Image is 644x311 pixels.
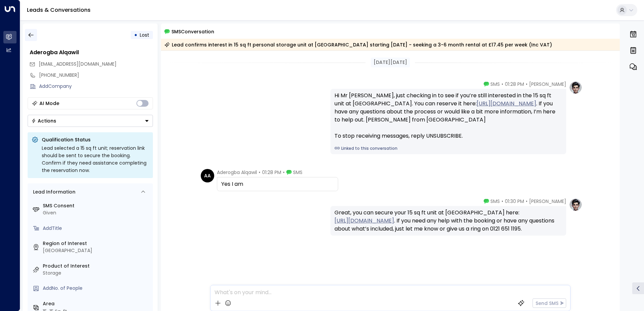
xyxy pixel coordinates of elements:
[217,169,257,176] span: Aderogba Alqawil
[28,115,153,127] div: Button group with a nested menu
[293,169,302,176] span: SMS
[43,247,150,254] div: [GEOGRAPHIC_DATA]
[334,145,562,151] a: Linked to this conversation
[529,198,566,205] span: [PERSON_NAME]
[259,169,260,176] span: •
[42,144,149,174] div: Lead selected a 15 sq ft unit; reservation link should be sent to secure the booking. Confirm if ...
[164,41,552,48] div: Lead confirms interest in 15 sq ft personal storage unit at [GEOGRAPHIC_DATA] starting [DATE] - s...
[43,270,150,277] div: Storage
[27,6,91,14] a: Leads & Conversations
[490,198,500,205] span: SMS
[31,118,56,124] div: Actions
[42,136,149,143] p: Qualification Status
[334,92,562,140] div: Hi Mr [PERSON_NAME], just checking in to see if you’re still interested in the 15 sq ft unit at [...
[283,169,285,176] span: •
[334,209,562,233] div: Great, you can secure your 15 sq ft unit at [GEOGRAPHIC_DATA] here: . If you need any help with t...
[569,81,582,94] img: profile-logo.png
[134,29,137,41] div: •
[39,61,117,67] span: [EMAIL_ADDRESS][DOMAIN_NAME]
[171,28,214,35] span: SMS Conversation
[371,58,410,67] div: [DATE][DATE]
[43,300,150,307] label: Area
[140,32,149,38] span: Lost
[39,61,117,68] span: aderogba_adeyemi@yahoo.com
[201,169,214,182] div: AA
[477,100,536,108] a: [URL][DOMAIN_NAME]
[39,100,59,107] div: AI Mode
[569,198,582,211] img: profile-logo.png
[262,169,281,176] span: 01:28 PM
[43,285,150,292] div: AddNo. of People
[30,48,153,57] div: Aderogba Alqawil
[39,83,153,90] div: AddCompany
[221,180,334,188] div: Yes I am
[334,217,394,225] a: [URL][DOMAIN_NAME]
[43,209,150,216] div: Given
[43,225,150,232] div: AddTitle
[526,81,527,88] span: •
[529,81,566,88] span: [PERSON_NAME]
[43,202,150,209] label: SMS Consent
[39,72,153,79] div: [PHONE_NUMBER]
[28,115,153,127] button: Actions
[43,263,150,270] label: Product of Interest
[505,81,524,88] span: 01:28 PM
[502,81,503,88] span: •
[490,81,500,88] span: SMS
[31,188,75,196] div: Lead Information
[502,198,503,205] span: •
[43,240,150,247] label: Region of Interest
[526,198,527,205] span: •
[505,198,524,205] span: 01:30 PM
